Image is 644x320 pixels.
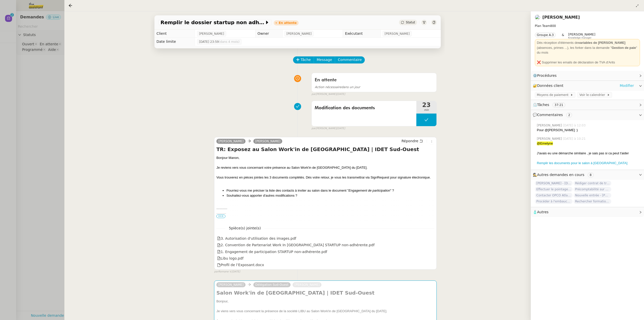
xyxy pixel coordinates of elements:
[253,282,291,287] a: Délégation Sud-Ouest
[531,170,644,180] div: 🕵️Autres demandes en cours 8
[612,46,636,50] strong: Gestion de paie
[216,175,434,180] div: Vous trouverez en pièces jointes les 3 documents complétés. Dès votre retour, je vous les transme...
[226,188,434,193] li: Pourriez-vous me préciser la liste des contacts à inviter au salon dans le document " " ?
[533,113,574,117] span: 💬
[217,256,244,261] div: Libu logo.pdf
[579,92,607,97] span: Voir le calendrier
[574,193,611,198] span: Nouvelle entrée - [PERSON_NAME]
[231,226,261,230] span: pièce(s) jointe(s)
[533,73,559,79] span: ⚙️
[531,100,644,110] div: ⏲️Tâches 37:21
[217,236,296,241] div: 3. Autorisation d'utilisation des images.pdf
[216,155,434,160] div: Bonjour Manon,
[217,249,327,255] div: 1. Engagement de participation STARTUP non-adhérente.pdf
[255,30,282,38] td: Owner
[216,146,434,153] h4: TR: Exposez au Salon Work'in de [GEOGRAPHIC_DATA] | IDET Sud-Ouest
[533,103,570,107] span: ⏲️
[535,32,556,38] nz-tag: Groupe A.3
[335,56,365,63] button: Commentaire
[219,40,239,44] span: (dans 4 mois)
[154,30,195,38] td: Client
[160,20,265,25] span: Remplir le dossier startup non adhérente
[537,92,570,97] span: Moyens de paiement
[531,81,644,91] div: 🔐Données client Modifier
[315,85,360,89] span: dans un jour
[287,31,312,36] span: [PERSON_NAME]
[563,123,587,128] span: [DATE] à 12:03
[216,221,434,226] div: Je vous fais également parvenir ci-dessous la liste des actions restantes à ce jour :
[574,199,611,204] span: Rechercher formation FLE pour [PERSON_NAME]
[537,113,563,117] span: Commentaires
[531,71,644,81] div: ⚙️Procédures
[315,85,341,89] span: Action nécessaire
[199,31,224,36] span: [PERSON_NAME]
[537,128,640,133] div: Pour @[PERSON_NAME] :)
[217,242,375,248] div: 2. Convention de Partenariat Work In [GEOGRAPHIC_DATA] STARTUP non-adhérente.pdf
[400,138,425,144] button: Répondre
[216,299,434,304] div: Bonjour,
[578,41,625,45] strong: variables de [PERSON_NAME]
[311,126,316,131] span: par
[216,282,246,287] a: [PERSON_NAME]
[533,173,596,177] span: 🕵️
[293,56,314,63] button: Tâche
[531,207,644,217] div: 🧴Autres
[337,92,345,96] span: [DATE]
[535,187,573,192] span: Effectuer le pointage des paiements clients manquants
[574,181,611,186] span: Rédiger contrat de travail pour [PERSON_NAME]
[537,74,557,78] span: Procédures
[406,21,415,24] span: Statut
[568,32,595,36] span: [PERSON_NAME]
[311,92,316,96] span: par
[537,40,638,55] div: Dès réception d'éléments de (absences, primes ...), les forker dans la demande " " du mois
[588,172,594,177] nz-tag: 8
[348,189,390,192] em: Engagement de participation
[535,193,573,198] span: Contacter OPCO Atlas pour financement formation
[552,102,565,108] nz-tag: 37:21
[568,32,595,39] app-user-label: Knowledge manager
[537,210,548,214] span: Autres
[232,270,240,274] span: [DATE]
[216,206,434,211] div: ----------
[315,78,337,82] span: En attente
[337,126,345,131] span: [DATE]
[216,165,434,170] div: Je reviens vers vous concernant votre présence au Salon Work'in de [GEOGRAPHIC_DATA] du [DATE].
[537,136,563,141] span: [PERSON_NAME]
[315,104,413,112] span: Modification des documents
[338,57,362,63] span: Commentaire
[311,126,345,131] small: [PERSON_NAME]
[301,57,311,63] span: Tâche
[217,262,264,268] div: Profil de l’Exposant.docx
[537,123,563,128] span: [PERSON_NAME]
[343,30,380,38] td: Exécutant
[279,21,297,24] div: En attente
[566,113,572,118] nz-tag: 2
[620,83,634,89] a: Modifier
[154,38,195,46] td: Date limite
[550,24,556,28] span: 800
[537,60,638,65] div: ❌ Supprimer les emails de déclaration de TVA d'Arits
[533,83,566,89] span: 🔐
[225,225,264,231] span: 5
[401,138,418,144] span: Répondre
[535,15,540,20] img: users%2FQNmrJKjvCnhZ9wRJPnUNc9lj8eE3%2Favatar%2F5ca36b56-0364-45de-a850-26ae83da85f1
[216,139,246,144] a: [PERSON_NAME]
[562,32,564,39] span: &
[314,56,335,63] button: Message
[311,92,345,96] small: [PERSON_NAME]
[416,108,436,112] span: min
[535,199,573,204] span: Procéder à l'embauche d'[PERSON_NAME]
[537,173,584,177] span: Autres demandes en cours
[563,136,587,141] span: [DATE] à 10:21
[537,151,640,156] div: J'avais eu une démarche similaire , je sais pas si ca peut t'aider
[216,309,434,314] div: Je viens vers vous concernant la présence de la société LIBU au Salon Work'in de [GEOGRAPHIC_DATA...
[416,102,436,108] span: 23
[537,84,563,88] span: Données client
[214,270,240,274] small: Romane V.
[531,110,644,120] div: 💬Commentaires 2
[537,161,627,165] a: Remplir les documents pour le salon à [GEOGRAPHIC_DATA]
[199,39,239,44] span: [DATE] 23:59
[535,181,573,186] span: [PERSON_NAME] - [DATE]
[533,210,548,214] span: 🧴
[216,211,434,216] div: ---------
